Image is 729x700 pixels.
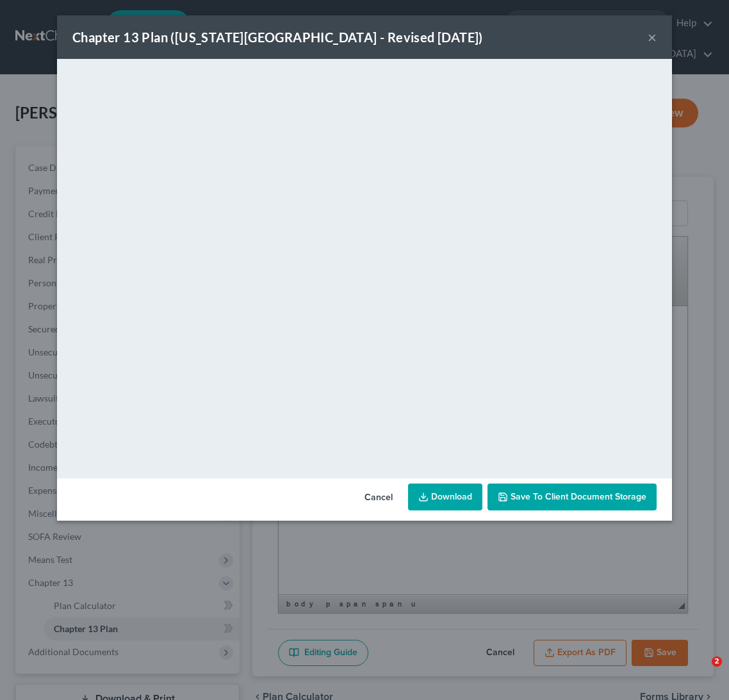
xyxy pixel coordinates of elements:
button: Save to Client Document Storage [487,484,657,510]
iframe: <object ng-attr-data='[URL][DOMAIN_NAME]' type='application/pdf' width='100%' height='650px'></ob... [57,59,672,475]
button: Cancel [354,485,403,510]
div: Chapter 13 Plan ([US_STATE][GEOGRAPHIC_DATA] - Revised [DATE]) [72,28,483,46]
span: 2 [712,656,722,667]
button: × [648,29,657,45]
a: Download [408,484,482,510]
span: Save to Client Document Storage [511,491,646,502]
iframe: Intercom live chat [685,656,716,687]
